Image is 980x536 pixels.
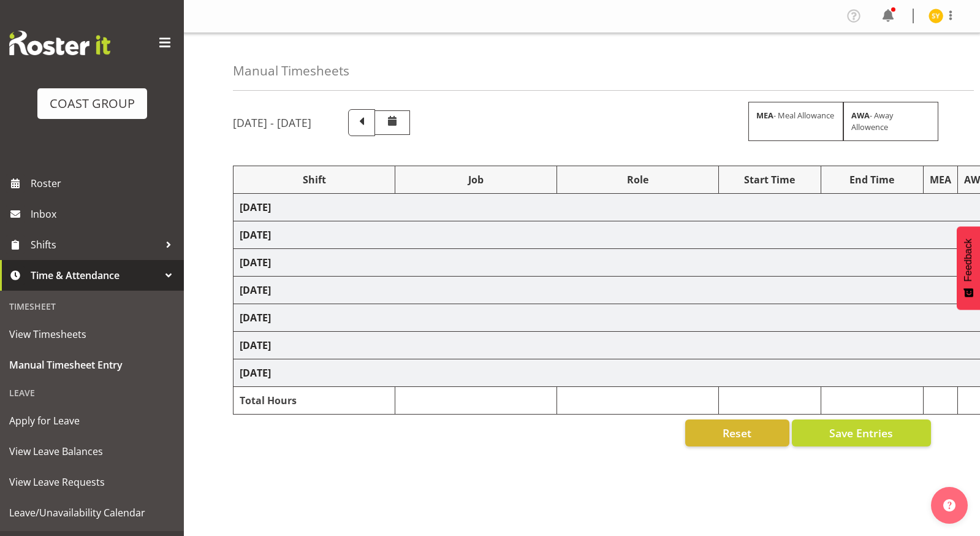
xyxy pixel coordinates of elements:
[725,172,815,187] div: Start Time
[401,172,550,187] div: Job
[929,9,943,23] img: seon-young-belding8911.jpg
[963,239,974,281] span: Feedback
[3,467,181,497] a: View Leave Requests
[233,64,349,78] h4: Manual Timesheets
[9,503,175,522] span: Leave/Unavailability Calendar
[930,172,951,187] div: MEA
[31,266,159,285] span: Time & Attendance
[685,419,789,446] button: Reset
[563,172,712,187] div: Role
[9,325,175,343] span: View Timesheets
[3,497,181,528] a: Leave/Unavailability Calendar
[9,31,110,55] img: Rosterit website logo
[233,116,311,129] h5: [DATE] - [DATE]
[3,380,181,405] div: Leave
[843,102,938,141] div: - Away Allowence
[31,174,178,193] span: Roster
[943,499,955,511] img: help-xxl-2.png
[748,102,843,141] div: - Meal Allowance
[50,94,135,113] div: COAST GROUP
[756,110,773,121] strong: MEA
[31,235,159,254] span: Shifts
[851,110,870,121] strong: AWA
[3,294,181,319] div: Timesheet
[31,205,178,223] span: Inbox
[829,425,893,441] span: Save Entries
[9,442,175,461] span: View Leave Balances
[723,425,751,441] span: Reset
[792,419,931,446] button: Save Entries
[827,172,917,187] div: End Time
[957,226,980,310] button: Feedback - Show survey
[3,436,181,467] a: View Leave Balances
[9,412,175,430] span: Apply for Leave
[3,405,181,436] a: Apply for Leave
[240,172,389,187] div: Shift
[3,319,181,350] a: View Timesheets
[9,473,175,491] span: View Leave Requests
[234,387,395,415] td: Total Hours
[9,356,175,374] span: Manual Timesheet Entry
[3,350,181,380] a: Manual Timesheet Entry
